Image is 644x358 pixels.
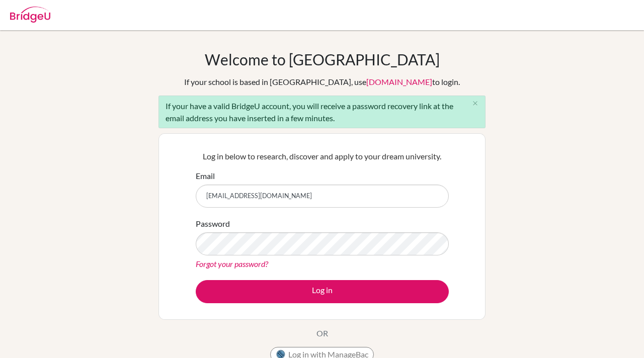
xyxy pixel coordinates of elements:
[316,327,328,339] p: OR
[196,280,449,303] button: Log in
[196,170,215,182] label: Email
[196,150,449,162] p: Log in below to research, discover and apply to your dream university.
[184,76,460,88] div: If your school is based in [GEOGRAPHIC_DATA], use to login.
[10,7,50,23] img: Bridge-U
[465,96,485,111] button: Close
[366,77,432,86] a: [DOMAIN_NAME]
[205,50,440,68] h1: Welcome to [GEOGRAPHIC_DATA]
[196,259,268,268] a: Forgot your password?
[196,218,230,230] label: Password
[158,96,486,128] div: If your have a valid BridgeU account, you will receive a password recovery link at the email addr...
[471,100,479,107] i: close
